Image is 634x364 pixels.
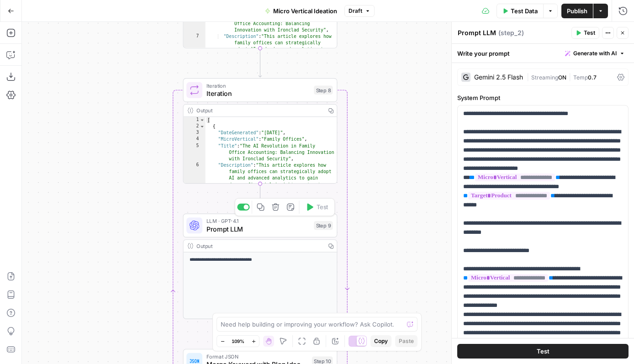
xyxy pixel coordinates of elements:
[200,123,205,130] span: Toggle code folding, rows 2 through 11
[259,48,262,77] g: Edge from step_2 to step_8
[527,72,531,81] span: |
[573,49,617,58] span: Generate with AI
[573,74,588,81] span: Temp
[317,203,328,212] span: Test
[200,117,205,123] span: Toggle code folding, rows 1 through 22
[511,6,538,16] span: Test Data
[206,217,310,225] span: LLM · GPT-4.1
[537,347,549,356] span: Test
[259,4,343,18] button: Micro Vertical Ideation
[344,5,375,17] button: Draft
[184,33,206,98] div: 7
[349,7,362,15] span: Draft
[273,6,337,16] span: Micro Vertical Ideation
[370,335,391,347] button: Copy
[206,224,310,234] span: Prompt LLM
[588,74,597,81] span: 0.7
[196,242,322,250] div: Output
[301,200,333,213] button: Test
[206,82,310,90] span: Iteration
[206,353,308,360] span: Format JSON
[566,72,573,81] span: |
[395,335,417,347] button: Paste
[457,93,629,102] label: System Prompt
[497,4,543,18] button: Test Data
[184,137,206,143] div: 4
[184,117,206,123] div: 1
[571,27,599,39] button: Test
[558,74,566,81] span: ON
[184,162,206,221] div: 6
[196,106,322,114] div: Output
[184,130,206,136] div: 3
[561,4,593,18] button: Publish
[561,47,629,59] button: Generate with AI
[498,28,524,37] span: ( step_2 )
[184,123,206,130] div: 2
[567,6,587,16] span: Publish
[474,74,523,80] div: Gemini 2.5 Flash
[458,28,496,37] textarea: Prompt LLM
[584,29,595,37] span: Test
[183,78,338,184] div: IterationIterationStep 8Output[ { "DateGenerated":"[DATE]", "MicroVertical":"Family Offices", "Ti...
[374,337,388,345] span: Copy
[531,74,558,81] span: Streaming
[232,338,244,345] span: 109%
[206,89,310,99] span: Iteration
[184,143,206,163] div: 5
[457,344,629,359] button: Test
[314,85,333,95] div: Step 8
[399,337,414,345] span: Paste
[184,14,206,34] div: 6
[452,44,634,63] div: Write your prompt
[314,221,333,230] div: Step 9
